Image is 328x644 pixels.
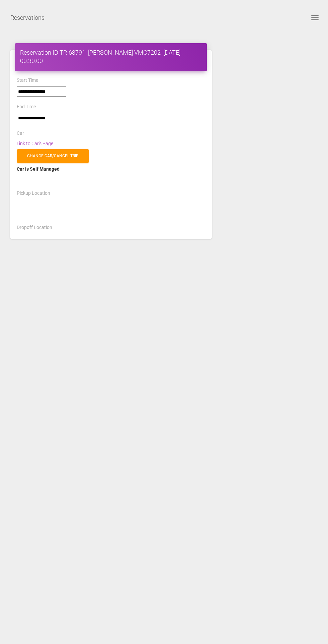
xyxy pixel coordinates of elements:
label: Dropoff Location [17,224,52,231]
h4: Reservation ID TR-63791: [PERSON_NAME] VMC7202 [DATE] 00:30:00 [20,48,202,65]
label: Start Time [17,77,38,84]
a: Reservations [10,9,45,26]
button: Toggle navigation [307,14,323,22]
label: Car [17,130,24,137]
a: Link to Car's Page [17,141,53,146]
label: Pickup Location [17,190,50,197]
a: Change car/cancel trip [17,149,89,163]
div: Car is Self Managed [17,165,205,173]
label: End Time [17,104,36,110]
